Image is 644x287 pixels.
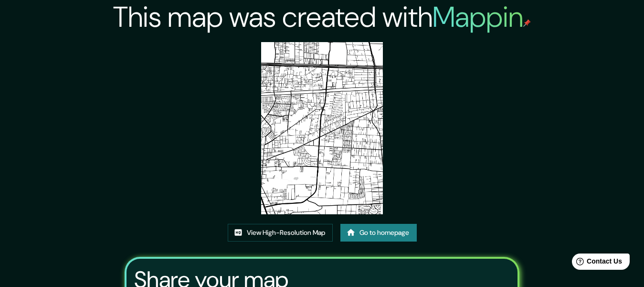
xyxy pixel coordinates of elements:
[559,250,633,276] iframe: Help widget launcher
[228,224,333,242] a: View High-Resolution Map
[340,224,417,242] a: Go to homepage
[261,42,383,214] img: created-map
[523,19,531,27] img: mappin-pin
